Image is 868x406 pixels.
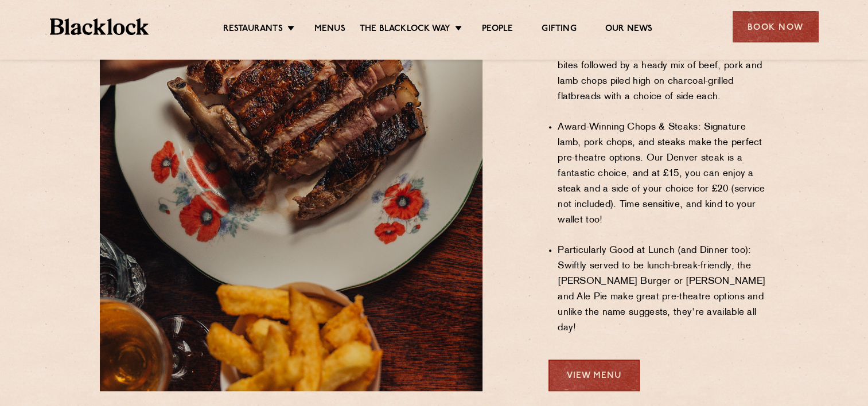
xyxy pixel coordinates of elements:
[542,24,576,36] a: Gifting
[558,43,768,105] li: All In: This is for you, dear sharers. Pre-chop bites followed by a heady mix of beef, pork and l...
[558,120,768,228] li: Award-Winning Chops & Steaks: Signature lamb, pork chops, and steaks make the perfect pre-theatre...
[558,243,768,336] li: Particularly Good at Lunch (and Dinner too): Swiftly served to be lunch-break-friendly, the [PERS...
[605,24,653,36] a: Our News
[314,24,345,36] a: Menus
[223,24,283,36] a: Restaurants
[482,24,513,36] a: People
[733,11,819,42] div: Book Now
[360,24,450,36] a: The Blacklock Way
[50,18,149,35] img: BL_Textured_Logo-footer-cropped.svg
[548,360,640,391] a: View Menu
